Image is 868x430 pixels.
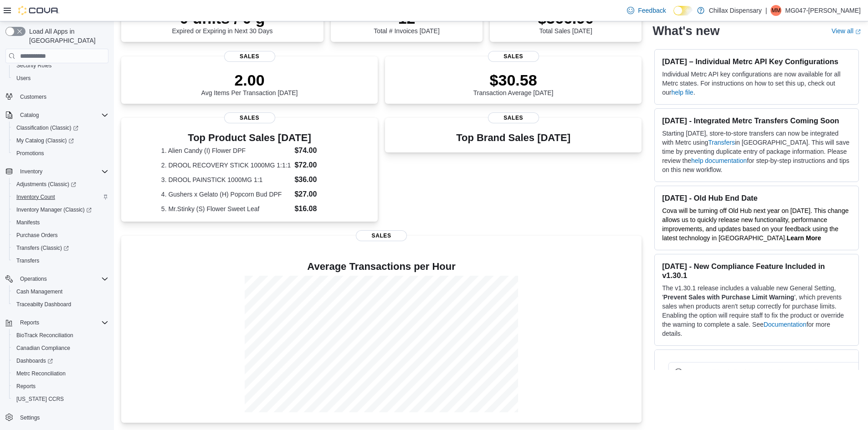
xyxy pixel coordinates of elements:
[832,27,861,35] a: View allExternal link
[172,9,273,35] div: Expired or Expiring in Next 30 Days
[16,137,74,144] span: My Catalog (Classic)
[765,5,767,16] p: |
[662,262,851,280] h3: [DATE] - New Compliance Feature Included in v1.30.1
[16,110,108,121] span: Catalog
[9,254,112,267] button: Transfers
[2,316,112,329] button: Reports
[161,161,291,170] dt: 2. DROOL RECOVERY STICK 1000MG 1:1:1
[13,343,74,354] a: Canadian Compliance
[13,204,95,215] a: Inventory Manager (Classic)
[16,166,46,177] button: Inventory
[13,394,108,405] span: Washington CCRS
[20,168,42,175] span: Inventory
[13,179,80,190] a: Adjustments (Classic)
[9,285,112,298] button: Cash Management
[13,230,62,241] a: Purchase Orders
[785,5,861,16] p: MG047-[PERSON_NAME]
[662,129,851,174] p: Starting [DATE], store-to-store transfers can now be integrated with Metrc using in [GEOGRAPHIC_D...
[456,132,570,143] h3: Top Brand Sales [DATE]
[488,51,539,62] span: Sales
[16,124,78,132] span: Classification (Classic)
[787,234,821,242] a: Learn More
[473,71,554,89] p: $30.58
[13,135,77,146] a: My Catalog (Classic)
[13,381,39,392] a: Reports
[709,5,762,16] p: Chillax Dispensary
[13,73,34,84] a: Users
[13,148,108,159] span: Promotions
[13,330,108,341] span: BioTrack Reconciliation
[662,193,851,202] h3: [DATE] - Old Hub End Date
[16,383,36,390] span: Reports
[294,145,338,156] dd: $74.00
[652,24,719,38] h2: What's new
[2,273,112,285] button: Operations
[16,317,108,328] span: Reports
[9,393,112,405] button: [US_STATE] CCRS
[13,192,59,202] a: Inventory Count
[855,29,861,34] svg: External link
[9,191,112,203] button: Inventory Count
[13,135,108,146] span: My Catalog (Classic)
[13,394,67,405] a: [US_STATE] CCRS
[294,174,338,185] dd: $36.00
[161,146,291,155] dt: 1. Alien Candy (I) Flower DPF
[13,73,108,84] span: Users
[13,299,75,310] a: Traceabilty Dashboard
[16,332,73,339] span: BioTrack Reconciliation
[9,298,112,311] button: Traceabilty Dashboard
[294,189,338,200] dd: $27.00
[13,243,72,253] a: Transfers (Classic)
[20,414,40,421] span: Settings
[20,111,39,119] span: Catalog
[13,355,56,366] a: Dashboards
[16,395,64,403] span: [US_STATE] CCRS
[9,342,112,354] button: Canadian Compliance
[294,203,338,214] dd: $16.08
[13,286,108,297] span: Cash Management
[9,203,112,216] a: Inventory Manager (Classic)
[473,71,554,96] div: Transaction Average [DATE]
[16,244,69,252] span: Transfers (Classic)
[161,175,291,184] dt: 3. DROOL PAINSTICK 1000MG 1:1
[9,178,112,191] a: Adjustments (Classic)
[691,157,747,164] a: help documentation
[13,217,43,228] a: Manifests
[13,179,108,190] span: Adjustments (Classic)
[771,5,781,16] span: MM
[356,230,407,241] span: Sales
[9,59,112,72] button: Security Roles
[13,60,108,71] span: Security Roles
[9,216,112,229] button: Manifests
[16,301,71,308] span: Traceabilty Dashboard
[662,57,851,66] h3: [DATE] – Individual Metrc API Key Configurations
[9,134,112,147] a: My Catalog (Classic)
[201,71,298,89] p: 2.00
[16,193,55,201] span: Inventory Count
[13,255,108,266] span: Transfers
[13,230,108,241] span: Purchase Orders
[9,147,112,160] button: Promotions
[13,255,43,266] a: Transfers
[13,192,108,202] span: Inventory Count
[16,206,92,213] span: Inventory Manager (Classic)
[13,368,69,379] a: Metrc Reconciliation
[16,91,50,102] a: Customers
[16,412,43,423] a: Settings
[488,112,539,123] span: Sales
[16,91,108,102] span: Customers
[16,273,108,284] span: Operations
[708,139,735,146] a: Transfers
[294,160,338,171] dd: $72.00
[13,204,108,215] span: Inventory Manager (Classic)
[16,273,51,284] button: Operations
[13,355,108,366] span: Dashboards
[9,329,112,342] button: BioTrack Reconciliation
[770,5,781,16] div: MG047-Maya Espinoza
[9,367,112,380] button: Metrc Reconciliation
[623,1,669,20] a: Feedback
[13,299,108,310] span: Traceabilty Dashboard
[16,150,44,157] span: Promotions
[9,242,112,254] a: Transfers (Classic)
[16,75,31,82] span: Users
